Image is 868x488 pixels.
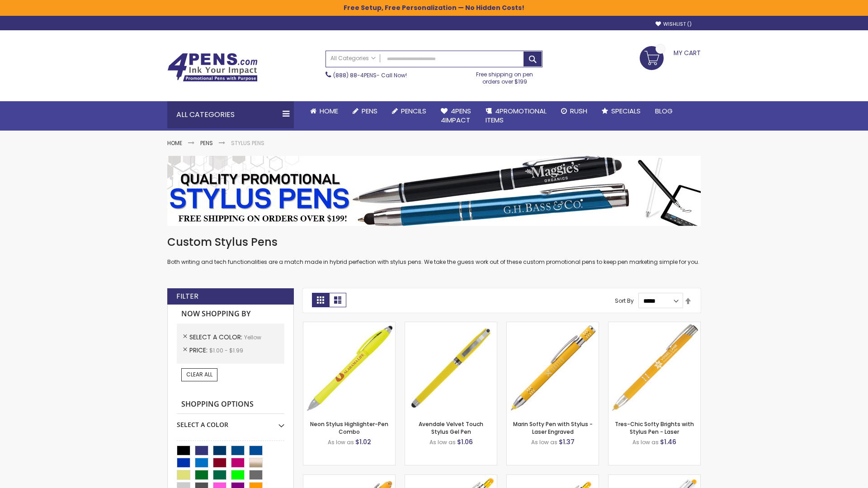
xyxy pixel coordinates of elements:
[176,291,198,301] strong: Filter
[167,235,701,249] h1: Custom Stylus Pens
[655,106,673,116] span: Blog
[441,106,471,125] span: 4Pens 4impact
[200,139,213,147] a: Pens
[632,438,659,446] span: As low as
[429,438,456,446] span: As low as
[434,101,478,131] a: 4Pens4impact
[303,322,395,414] img: Neon Stylus Highlighter-Pen Combo-Yellow
[303,101,345,121] a: Home
[405,322,497,414] img: Avendale Velvet Touch Stylus Gel Pen-Yellow
[507,322,599,329] a: Marin Softy Pen with Stylus - Laser Engraved-Yellow
[513,420,593,435] a: Marin Softy Pen with Stylus - Laser Engraved
[167,101,294,128] div: All Categories
[609,474,700,482] a: Tres-Chic Softy with Stylus Top Pen - ColorJet-Yellow
[401,106,426,116] span: Pencils
[486,106,547,125] span: 4PROMOTIONAL ITEMS
[167,139,182,147] a: Home
[326,51,380,66] a: All Categories
[507,322,599,414] img: Marin Softy Pen with Stylus - Laser Engraved-Yellow
[209,347,243,354] span: $1.00 - $1.99
[609,322,700,414] img: Tres-Chic Softy Brights with Stylus Pen - Laser-Yellow
[177,305,284,324] strong: Now Shopping by
[355,437,371,446] span: $1.02
[181,368,217,381] a: Clear All
[531,438,557,446] span: As low as
[570,106,587,116] span: Rush
[167,156,701,226] img: Stylus Pens
[320,106,338,116] span: Home
[609,322,700,329] a: Tres-Chic Softy Brights with Stylus Pen - Laser-Yellow
[362,106,377,116] span: Pens
[648,101,680,121] a: Blog
[405,474,497,482] a: Phoenix Softy Brights with Stylus Pen - Laser-Yellow
[594,101,648,121] a: Specials
[328,438,354,446] span: As low as
[554,101,594,121] a: Rush
[177,395,284,414] strong: Shopping Options
[615,297,634,305] label: Sort By
[467,67,543,85] div: Free shipping on pen orders over $199
[167,235,701,266] div: Both writing and tech functionalities are a match made in hybrid perfection with stylus pens. We ...
[333,71,377,79] a: (888) 88-4PENS
[186,371,212,378] span: Clear All
[177,414,284,429] div: Select A Color
[611,106,641,116] span: Specials
[419,420,483,435] a: Avendale Velvet Touch Stylus Gel Pen
[478,101,554,131] a: 4PROMOTIONALITEMS
[559,437,575,446] span: $1.37
[615,420,694,435] a: Tres-Chic Softy Brights with Stylus Pen - Laser
[244,333,261,341] span: Yellow
[303,474,395,482] a: Ellipse Softy Brights with Stylus Pen - Laser-Yellow
[457,437,473,446] span: $1.06
[660,437,676,446] span: $1.46
[330,55,376,62] span: All Categories
[333,71,407,79] span: - Call Now!
[189,333,244,342] span: Select A Color
[656,21,692,28] a: Wishlist
[507,474,599,482] a: Phoenix Softy Brights Gel with Stylus Pen - Laser-Yellow
[167,53,258,82] img: 4Pens Custom Pens and Promotional Products
[405,322,497,329] a: Avendale Velvet Touch Stylus Gel Pen-Yellow
[303,322,395,329] a: Neon Stylus Highlighter-Pen Combo-Yellow
[189,346,209,355] span: Price
[231,139,264,147] strong: Stylus Pens
[345,101,385,121] a: Pens
[312,293,329,307] strong: Grid
[385,101,434,121] a: Pencils
[310,420,388,435] a: Neon Stylus Highlighter-Pen Combo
